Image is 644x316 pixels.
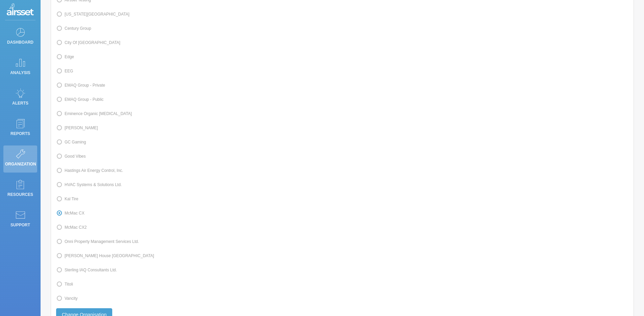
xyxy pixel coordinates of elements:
[56,251,154,260] label: [PERSON_NAME] House [GEOGRAPHIC_DATA]
[56,95,103,104] label: EMAQ Group - Public
[56,237,139,246] label: Onni Property Management Services Ltd.
[3,176,37,203] a: Resources
[5,98,35,108] p: Alerts
[56,223,87,232] label: McMac CX2
[56,209,85,218] label: McMac CX
[56,166,123,175] label: Hastings Air Energy Control, Inc.
[3,24,37,51] a: Dashboard
[3,206,37,233] a: Support
[5,68,35,78] p: Analysis
[56,109,132,118] label: Eminence Organic [MEDICAL_DATA]
[56,266,117,274] label: Sterling IAQ Consultants Ltd.
[5,129,35,139] p: Reports
[5,37,35,47] p: Dashboard
[56,123,98,132] label: [PERSON_NAME]
[56,52,74,61] label: Edge
[56,180,122,189] label: HVAC Systems & Solutions Ltd.
[56,67,73,75] label: EEG
[56,152,86,161] label: Good Vibes
[56,38,120,47] label: City of [GEOGRAPHIC_DATA]
[5,220,35,230] p: Support
[3,54,37,81] a: Analysis
[56,294,77,303] label: Vancity
[56,81,105,90] label: EMAQ Group - Private
[5,159,35,169] p: Organization
[56,24,91,33] label: Century Group
[56,280,73,289] label: Titoli
[3,115,37,142] a: Reports
[3,145,37,173] a: Organization
[56,195,78,203] label: Kal Tire
[3,85,37,112] a: Alerts
[56,10,129,19] label: [US_STATE][GEOGRAPHIC_DATA]
[7,3,34,17] img: Logo
[5,189,35,200] p: Resources
[56,138,86,146] label: GC Gaming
